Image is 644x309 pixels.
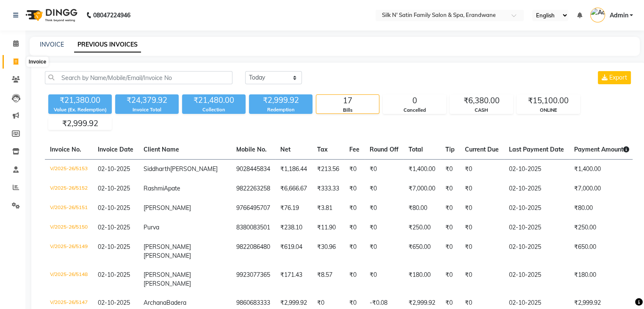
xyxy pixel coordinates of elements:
[144,280,191,287] span: [PERSON_NAME]
[249,94,312,106] div: ₹2,999.92
[574,146,629,153] span: Payment Amount
[45,237,93,265] td: V/2025-26/5149
[404,218,440,237] td: ₹250.00
[504,160,569,179] td: 02-10-2025
[569,160,634,179] td: ₹1,400.00
[450,107,513,114] div: CASH
[316,107,379,114] div: Bills
[569,237,634,265] td: ₹650.00
[48,106,112,113] div: Value (Ex. Redemption)
[504,179,569,199] td: 02-10-2025
[312,265,344,293] td: ₹8.57
[98,185,130,192] span: 02-10-2025
[275,199,312,218] td: ₹76.19
[504,265,569,293] td: 02-10-2025
[404,265,440,293] td: ₹180.00
[74,37,141,52] a: PREVIOUS INVOICES
[275,179,312,199] td: ₹6,666.67
[45,160,93,179] td: V/2025-26/5153
[569,179,634,199] td: ₹7,000.00
[115,106,179,113] div: Invoice Total
[365,199,404,218] td: ₹0
[504,218,569,237] td: 02-10-2025
[236,146,267,153] span: Mobile No.
[182,106,246,113] div: Collection
[409,146,423,153] span: Total
[590,8,605,22] img: Admin
[312,237,344,265] td: ₹30.96
[450,95,513,107] div: ₹6,380.00
[344,199,365,218] td: ₹0
[440,199,460,218] td: ₹0
[231,237,275,265] td: 9822086480
[404,179,440,199] td: ₹7,000.00
[144,271,191,279] span: [PERSON_NAME]
[45,71,232,84] input: Search by Name/Mobile/Email/Invoice No
[166,299,186,306] span: Badera
[98,146,133,153] span: Invoice Date
[164,185,180,192] span: Apate
[440,160,460,179] td: ₹0
[365,265,404,293] td: ₹0
[22,3,80,27] img: logo
[312,199,344,218] td: ₹3.81
[98,165,130,173] span: 02-10-2025
[312,160,344,179] td: ₹213.56
[93,3,130,27] b: 08047224946
[316,95,379,107] div: 17
[98,299,130,306] span: 02-10-2025
[275,237,312,265] td: ₹619.04
[144,185,164,192] span: Rashmi
[365,179,404,199] td: ₹0
[460,237,504,265] td: ₹0
[465,146,499,153] span: Current Due
[144,204,191,212] span: [PERSON_NAME]
[48,94,112,106] div: ₹21,380.00
[231,199,275,218] td: 9766495707
[231,265,275,293] td: 9923077365
[45,179,93,199] td: V/2025-26/5152
[275,160,312,179] td: ₹1,186.44
[440,179,460,199] td: ₹0
[40,41,64,48] a: INVOICE
[231,179,275,199] td: 9822263258
[144,243,191,251] span: [PERSON_NAME]
[98,243,130,251] span: 02-10-2025
[144,252,191,259] span: [PERSON_NAME]
[404,199,440,218] td: ₹80.00
[460,218,504,237] td: ₹0
[275,265,312,293] td: ₹171.43
[504,199,569,218] td: 02-10-2025
[249,106,312,113] div: Redemption
[317,146,328,153] span: Tax
[115,94,179,106] div: ₹24,379.92
[504,237,569,265] td: 02-10-2025
[231,160,275,179] td: 9028445834
[440,237,460,265] td: ₹0
[569,265,634,293] td: ₹180.00
[344,160,365,179] td: ₹0
[460,160,504,179] td: ₹0
[275,218,312,237] td: ₹238.10
[45,265,93,293] td: V/2025-26/5148
[445,146,455,153] span: Tip
[404,237,440,265] td: ₹650.00
[280,146,290,153] span: Net
[460,265,504,293] td: ₹0
[27,57,48,67] div: Invoice
[344,218,365,237] td: ₹0
[365,160,404,179] td: ₹0
[598,71,631,84] button: Export
[344,237,365,265] td: ₹0
[517,107,580,114] div: ONLINE
[383,95,446,107] div: 0
[383,107,446,114] div: Cancelled
[349,146,359,153] span: Fee
[312,218,344,237] td: ₹11.90
[49,118,111,130] div: ₹2,999.92
[569,218,634,237] td: ₹250.00
[50,146,81,153] span: Invoice No.
[144,299,166,306] span: Archana
[370,146,398,153] span: Round Off
[312,179,344,199] td: ₹333.33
